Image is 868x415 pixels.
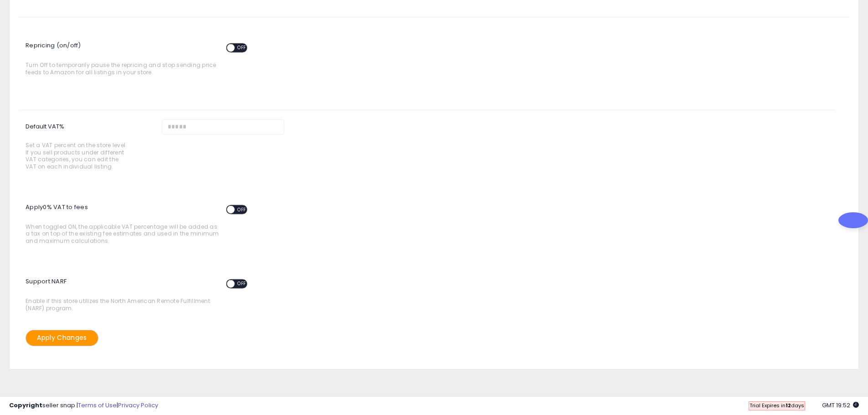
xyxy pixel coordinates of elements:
span: Apply 0 % VAT to fees [26,198,256,223]
span: Set a VAT percent on the store level. If you sell products under different VAT categories, you ca... [26,142,130,170]
span: OFF [235,206,249,214]
span: Trial Expires in days [750,402,804,409]
span: OFF [235,44,249,52]
a: Terms of Use [78,401,117,410]
span: 2025-10-10 19:52 GMT [822,401,859,410]
label: Default VAT% [19,119,155,174]
span: Repricing (on/off) [26,36,256,61]
b: 12 [786,402,791,409]
a: Privacy Policy [118,401,158,410]
span: When toggled ON, the applicable VAT percentage will be added as a tax on top of the existing fee ... [26,200,221,244]
span: OFF [235,280,249,288]
div: seller snap | | [9,401,158,410]
strong: Copyright [9,401,42,410]
span: Turn Off to temporarily pause the repricing and stop sending price feeds to Amazon for all listin... [26,39,221,76]
button: Apply Changes [26,330,98,346]
span: Support NARF [26,272,256,297]
span: Enable if this store utilizes the North American Remote Fulfillment (NARF) program. [26,275,221,312]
